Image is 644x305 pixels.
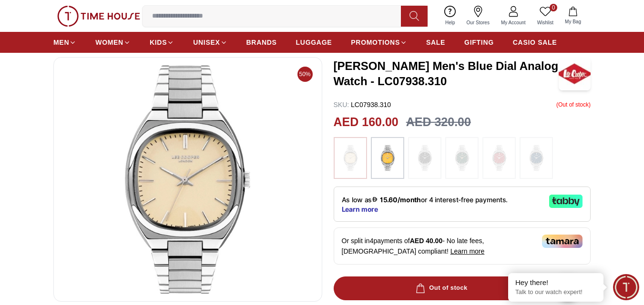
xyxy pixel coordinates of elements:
[410,237,442,245] span: AED 40.00
[338,142,362,174] img: ...
[95,34,131,51] a: WOMEN
[450,142,474,174] img: ...
[193,34,227,51] a: UNISEX
[461,4,495,28] a: Our Stores
[334,59,559,89] h3: [PERSON_NAME] Men's Blue Dial Analog Watch - LC07938.310
[561,18,585,25] span: My Bag
[464,38,494,47] span: GIFTING
[487,142,511,174] img: ...
[95,38,123,47] span: WOMEN
[559,5,587,27] button: My Bag
[533,19,557,26] span: Wishlist
[296,34,332,51] a: LUGGAGE
[297,67,313,82] span: 50%
[334,227,591,265] div: Or split in 4 payments of - No late fees, [DEMOGRAPHIC_DATA] compliant!
[150,34,174,51] a: KIDS
[463,19,493,26] span: Our Stores
[515,278,596,287] div: Hey there!
[334,101,349,108] span: SKU :
[497,19,530,26] span: My Account
[246,38,277,47] span: BRANDS
[53,34,76,51] a: MEN
[150,38,167,47] span: KIDS
[53,38,69,47] span: MEN
[464,34,494,51] a: GIFTING
[513,38,557,47] span: CASIO SALE
[524,142,548,174] img: ...
[61,65,314,294] img: Lee Cooper Men's Blue Dial Analog Watch - LC07938.310
[426,34,445,51] a: SALE
[532,4,559,28] a: 0Wishlist
[515,288,596,296] p: Talk to our watch expert!
[559,57,591,90] img: Lee Cooper Men's Blue Dial Analog Watch - LC07938.310
[450,247,485,255] span: Learn more
[296,38,332,47] span: LUGGAGE
[542,235,583,248] img: Tamara
[426,38,445,47] span: SALE
[413,142,437,174] img: ...
[556,100,591,109] p: ( Out of stock )
[334,100,391,109] p: LC07938.310
[441,19,459,26] span: Help
[406,113,471,131] h3: AED 320.00
[57,6,140,27] img: ...
[376,142,399,174] img: ...
[351,34,407,51] a: PROMOTIONS
[246,34,277,51] a: BRANDS
[613,274,639,300] div: Chat Widget
[513,34,557,51] a: CASIO SALE
[193,38,220,47] span: UNISEX
[440,4,461,28] a: Help
[351,38,400,47] span: PROMOTIONS
[550,4,557,11] span: 0
[334,113,399,131] h2: AED 160.00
